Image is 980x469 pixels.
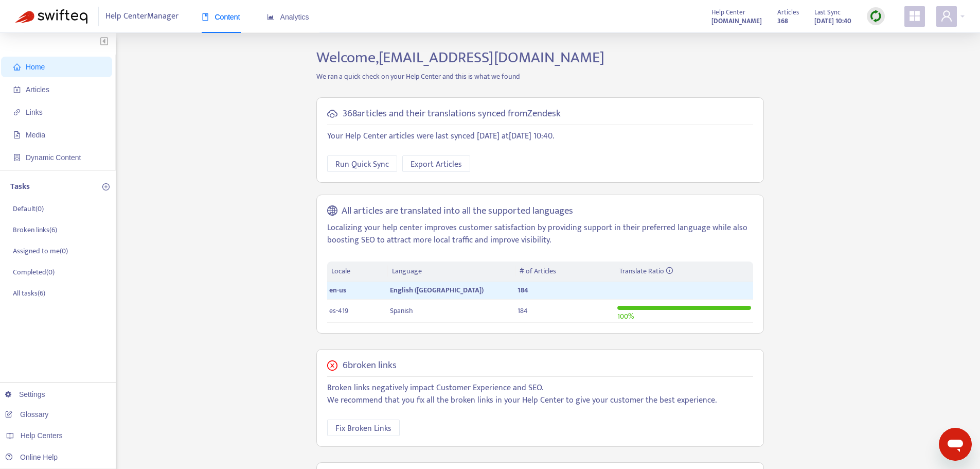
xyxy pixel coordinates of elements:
p: Your Help Center articles were last synced [DATE] at [DATE] 10:40 . [327,130,753,143]
p: We ran a quick check on your Help Center and this is what we found [309,71,772,82]
span: Home [26,63,45,71]
span: close-circle [327,360,337,371]
a: Glossary [5,410,48,419]
strong: [DATE] 10:40 [814,15,851,27]
span: file-image [13,131,21,138]
div: Translate Ratio [619,266,749,277]
img: Swifteq [15,9,87,24]
span: Dynamic Content [26,153,81,162]
span: cloud-sync [327,109,337,119]
p: Default ( 0 ) [13,203,44,214]
span: home [13,63,21,71]
iframe: Button to launch messaging window [939,428,972,461]
span: es-419 [329,305,348,317]
span: Analytics [267,13,309,21]
a: Online Help [5,453,58,461]
span: Articles [26,85,49,94]
span: en-us [329,284,346,296]
button: Fix Broken Links [327,420,400,436]
span: 184 [518,305,528,317]
img: sync.dc5367851b00ba804db3.png [869,10,882,23]
span: plus-circle [102,183,110,190]
button: Export Articles [402,155,470,172]
span: Spanish [390,305,413,317]
span: English ([GEOGRAPHIC_DATA]) [390,284,484,296]
span: user [940,10,953,22]
h5: 368 articles and their translations synced from Zendesk [343,108,561,120]
span: Help Centers [21,431,63,440]
th: # of Articles [515,262,615,282]
span: container [13,154,21,161]
span: Export Articles [411,158,462,171]
span: Run Quick Sync [335,158,389,171]
span: link [13,109,21,116]
p: Broken links ( 6 ) [13,224,57,235]
span: Help Center [711,7,745,18]
span: area-chart [267,13,274,21]
span: Links [26,108,43,116]
span: Last Sync [814,7,841,18]
span: Fix Broken Links [335,422,391,435]
h5: 6 broken links [343,360,397,372]
a: [DOMAIN_NAME] [711,15,762,27]
button: Run Quick Sync [327,155,397,172]
span: 184 [518,284,528,296]
th: Language [388,262,515,282]
span: Media [26,131,45,139]
p: Localizing your help center improves customer satisfaction by providing support in their preferre... [327,222,753,247]
h5: All articles are translated into all the supported languages [342,205,573,217]
p: Tasks [10,181,30,193]
span: global [327,205,337,217]
th: Locale [327,262,388,282]
p: Assigned to me ( 0 ) [13,246,68,256]
span: Articles [777,7,799,18]
span: 100 % [617,310,634,322]
span: Help Center Manager [105,7,179,26]
span: account-book [13,86,21,93]
span: Welcome, [EMAIL_ADDRESS][DOMAIN_NAME] [316,45,604,71]
a: Settings [5,390,45,398]
p: Broken links negatively impact Customer Experience and SEO. We recommend that you fix all the bro... [327,382,753,407]
p: All tasks ( 6 ) [13,288,45,299]
span: book [202,13,209,21]
span: Content [202,13,240,21]
strong: 368 [777,15,788,27]
p: Completed ( 0 ) [13,267,55,277]
span: appstore [908,10,921,22]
